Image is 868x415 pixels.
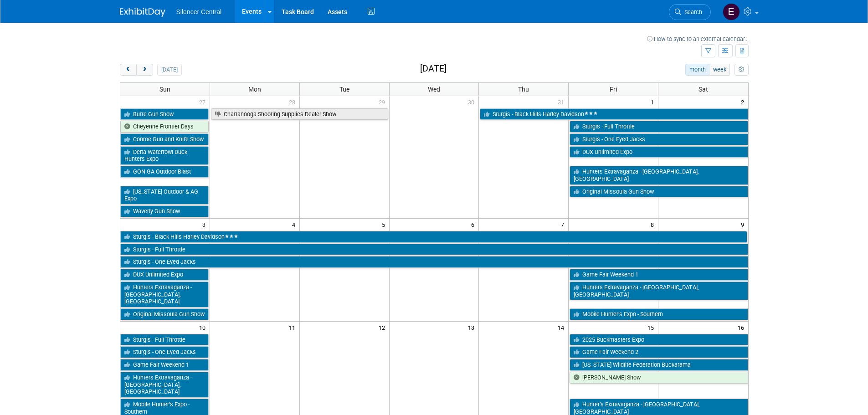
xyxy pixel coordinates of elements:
h2: [DATE] [420,64,447,74]
a: Sturgis - Full Throttle [570,121,748,133]
span: Sun [159,86,170,93]
img: ExhibitDay [120,8,165,17]
a: Delta Waterfowl Duck Hunters Expo [120,146,209,165]
a: Sturgis - One Eyed Jacks [570,133,748,145]
span: 16 [737,322,748,333]
button: month [685,64,709,76]
a: Sturgis - Full Throttle [120,244,748,256]
a: Sturgis - One Eyed Jacks [120,256,748,268]
span: 1 [650,96,658,108]
span: 4 [291,219,299,230]
span: 3 [201,219,210,230]
span: 14 [557,322,568,333]
span: Wed [428,86,440,93]
img: Emma Houwman [723,3,740,20]
a: Game Fair Weekend 1 [570,269,748,281]
span: Mon [248,86,261,93]
a: Sturgis - Black Hills Harley Davidson [480,108,748,120]
button: week [709,64,730,76]
span: 12 [378,322,389,333]
a: [US_STATE] Wildlife Federation Buckarama [570,359,748,371]
span: 2 [740,96,748,108]
span: 27 [198,96,210,108]
span: Tue [339,86,349,93]
a: Butte Gun Show [120,108,209,120]
a: Chattanooga Shooting Supplies Dealer Show [211,108,388,120]
a: Original Missoula Gun Show [120,308,209,320]
a: Search [669,4,711,20]
span: 5 [381,219,389,230]
a: [PERSON_NAME] Show [570,372,748,384]
a: Hunters Extravaganza - [GEOGRAPHIC_DATA], [GEOGRAPHIC_DATA] [570,282,748,300]
span: 6 [470,219,478,230]
span: 8 [650,219,658,230]
a: Hunters Extravaganza - [GEOGRAPHIC_DATA], [GEOGRAPHIC_DATA] [570,166,748,184]
span: 9 [740,219,748,230]
i: Personalize Calendar [739,67,745,73]
a: Sturgis - Black Hills Harley Davidson [120,231,747,243]
a: Sturgis - Full Throttle [120,334,209,346]
a: Original Missoula Gun Show [570,186,748,198]
span: Search [681,9,702,15]
a: DUX Unlimited Expo [570,146,748,158]
a: Waverly Gun Show [120,205,209,217]
a: Game Fair Weekend 2 [570,346,748,358]
button: prev [120,64,137,76]
span: 7 [560,219,568,230]
a: Hunters Extravaganza - [GEOGRAPHIC_DATA], [GEOGRAPHIC_DATA] [120,282,209,307]
button: next [136,64,153,76]
a: Sturgis - One Eyed Jacks [120,346,209,358]
span: Sat [699,86,708,93]
span: 15 [647,322,658,333]
button: myCustomButton [734,64,748,76]
a: GON GA Outdoor Blast [120,166,209,178]
span: 30 [467,96,478,108]
a: Cheyenne Frontier Days [120,121,209,133]
span: Silencer Central [176,8,222,15]
button: [DATE] [157,64,181,76]
span: 28 [288,96,299,108]
span: Fri [610,86,617,93]
span: 11 [288,322,299,333]
a: DUX Unlimited Expo [120,269,209,281]
a: Mobile Hunter’s Expo - Southern [570,308,748,320]
span: Thu [518,86,529,93]
span: 31 [557,96,568,108]
a: Conroe Gun and Knife Show [120,133,209,145]
span: 13 [467,322,478,333]
a: [US_STATE] Outdoor & AG Expo [120,186,209,205]
a: 2025 Buckmasters Expo [570,334,748,346]
a: How to sync to an external calendar... [647,36,749,42]
a: Game Fair Weekend 1 [120,359,209,371]
span: 29 [378,96,389,108]
a: Hunters Extravaganza - [GEOGRAPHIC_DATA], [GEOGRAPHIC_DATA] [120,372,209,398]
span: 10 [198,322,210,333]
